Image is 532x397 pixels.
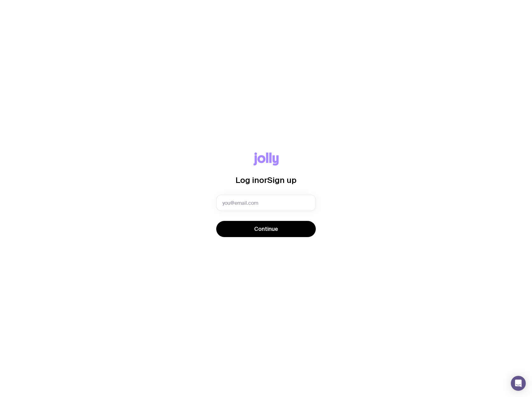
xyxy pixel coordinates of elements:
span: Sign up [267,175,296,184]
span: or [259,175,267,184]
button: Continue [216,221,316,237]
span: Log in [236,175,259,184]
div: Open Intercom Messenger [511,376,526,391]
input: you@email.com [216,195,316,211]
span: Continue [254,225,278,233]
